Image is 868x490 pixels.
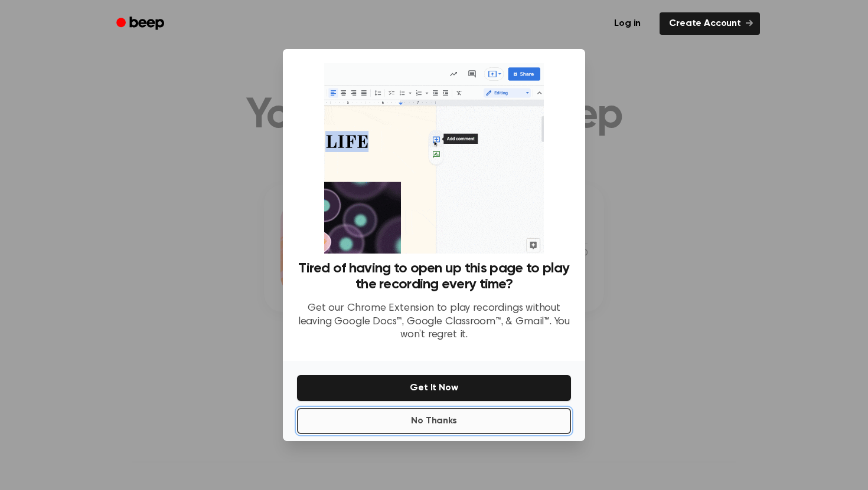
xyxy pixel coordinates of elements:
[297,408,571,434] button: No Thanks
[297,375,571,401] button: Get It Now
[602,10,652,37] a: Log in
[297,302,571,342] p: Get our Chrome Extension to play recordings without leaving Google Docs™, Google Classroom™, & Gm...
[324,63,543,254] img: Beep extension in action
[660,12,760,35] a: Create Account
[108,12,175,35] a: Beep
[297,261,571,292] h3: Tired of having to open up this page to play the recording every time?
